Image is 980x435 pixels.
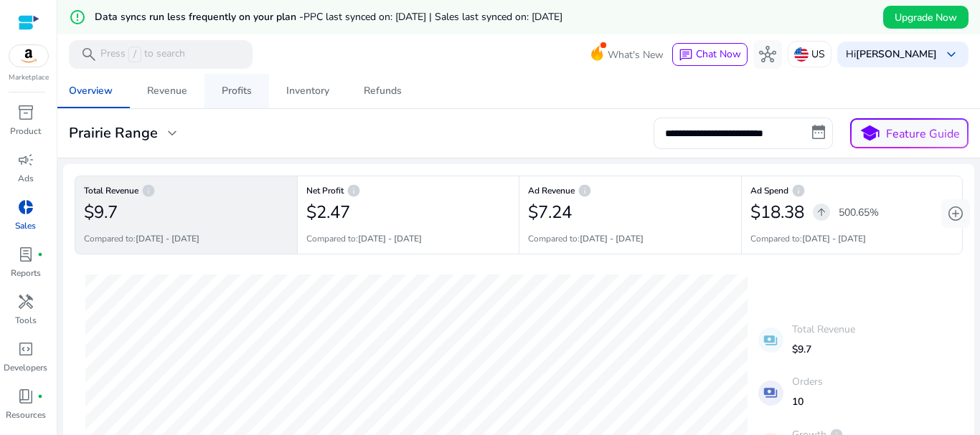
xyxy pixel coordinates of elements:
span: code_blocks [17,340,34,358]
span: expand_more [164,125,181,142]
p: Reports [11,267,41,279]
button: Upgrade Now [883,6,969,29]
span: search [80,46,98,63]
span: fiber_manual_record [37,252,43,257]
p: 500.65% [839,205,879,220]
button: schoolFeature Guide [850,118,969,148]
span: hub [759,46,776,63]
p: Compared to: [528,232,644,245]
p: Compared to: [84,232,199,245]
p: Hi [846,49,937,59]
span: info [347,183,361,198]
h2: $18.38 [750,202,804,223]
span: handyman [17,293,34,310]
p: Developers [4,361,47,374]
button: add_circle [941,199,970,228]
span: Upgrade Now [895,10,957,25]
p: Ads [18,172,34,185]
div: Refunds [364,86,402,96]
h2: $7.24 [528,202,572,223]
span: donut_small [17,199,34,216]
p: Press to search [100,47,185,62]
p: 10 [792,394,823,409]
p: Sales [15,219,36,232]
span: PPC last synced on: [DATE] | Sales last synced on: [DATE] [303,10,562,24]
p: Resources [6,408,46,421]
p: Compared to: [750,232,866,245]
b: [PERSON_NAME] [856,47,937,61]
b: [DATE] - [DATE] [136,233,199,244]
span: chat [679,48,693,62]
p: Total Revenue [792,322,855,337]
div: Inventory [286,86,329,96]
div: Revenue [147,86,187,96]
span: book_4 [17,388,34,405]
p: Tools [15,314,37,327]
span: info [791,183,806,198]
span: campaign [17,151,34,168]
span: info [141,183,156,198]
h2: $2.47 [306,202,350,223]
h6: Total Revenue [84,189,288,192]
button: chatChat Now [672,43,748,66]
p: $9.7 [792,342,855,357]
span: arrow_upward [816,206,827,218]
h5: Data syncs run less frequently on your plan - [95,11,562,24]
img: us.svg [794,47,809,62]
mat-icon: payments [758,328,783,353]
h3: Prairie Range [69,125,158,142]
p: Orders [792,374,823,389]
span: keyboard_arrow_down [943,46,960,63]
button: hub [753,40,782,69]
h2: $9.7 [84,202,118,223]
mat-icon: payments [758,381,783,406]
span: lab_profile [17,246,34,263]
span: school [859,123,880,144]
div: Overview [69,86,113,96]
p: Product [10,125,41,138]
p: US [811,42,825,67]
h6: Ad Revenue [528,189,732,192]
b: [DATE] - [DATE] [580,233,644,244]
span: inventory_2 [17,104,34,121]
mat-icon: error_outline [69,9,86,26]
p: Marketplace [9,72,49,83]
h6: Ad Spend [750,189,954,192]
h6: Net Profit [306,189,511,192]
span: / [128,47,141,62]
span: info [578,183,592,198]
b: [DATE] - [DATE] [802,233,866,244]
span: add_circle [947,205,964,222]
span: Chat Now [696,47,741,61]
p: Feature Guide [886,125,960,143]
img: amazon.svg [9,45,48,67]
span: fiber_manual_record [37,393,43,399]
p: Compared to: [306,232,422,245]
span: What's New [608,42,664,67]
div: Profits [222,86,252,96]
b: [DATE] - [DATE] [358,233,422,244]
